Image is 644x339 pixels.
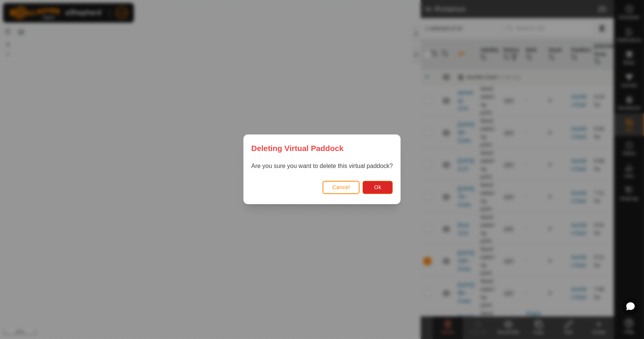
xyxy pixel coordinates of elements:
span: Ok [374,185,381,191]
button: Cancel [323,181,360,194]
span: Deleting Virtual Paddock [251,142,344,154]
span: Cancel [332,185,350,191]
button: Ok [363,181,393,194]
p: Are you sure you want to delete this virtual paddock? [251,162,393,171]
